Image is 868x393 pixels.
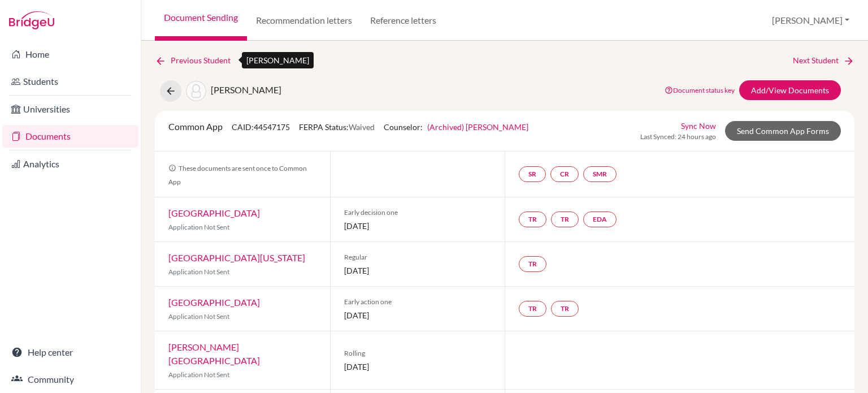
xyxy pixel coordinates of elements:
[168,342,260,366] a: [PERSON_NAME][GEOGRAPHIC_DATA]
[519,256,546,272] a: TR
[2,341,138,364] a: Help center
[168,252,305,263] a: [GEOGRAPHIC_DATA][US_STATE]
[168,121,223,132] span: Common App
[2,70,138,93] a: Students
[344,265,492,277] span: [DATE]
[2,43,138,66] a: Home
[299,122,375,132] span: FERPA Status:
[344,208,492,218] span: Early decision one
[793,54,854,67] a: Next Student
[349,122,375,132] span: Waived
[344,361,492,373] span: [DATE]
[168,267,229,276] span: Application Not Sent
[519,166,546,182] a: SR
[583,166,617,182] a: SMR
[739,80,841,100] a: Add/View Documents
[384,122,528,132] span: Counselor:
[2,153,138,175] a: Analytics
[2,98,138,120] a: Universities
[519,301,546,317] a: TR
[344,309,492,321] span: [DATE]
[168,208,260,218] a: [GEOGRAPHIC_DATA]
[665,86,735,94] a: Document status key
[2,125,138,148] a: Documents
[427,122,528,132] a: (Archived) [PERSON_NAME]
[344,252,492,262] span: Regular
[168,370,229,379] span: Application Not Sent
[211,84,281,95] span: [PERSON_NAME]
[344,348,492,359] span: Rolling
[232,122,290,132] span: CAID: 44547175
[9,11,54,29] img: Bridge-U
[344,297,492,307] span: Early action one
[168,164,307,186] span: These documents are sent once to Common App
[681,120,716,132] a: Sync Now
[519,211,546,227] a: TR
[725,121,841,141] a: Send Common App Forms
[640,132,716,142] span: Last Synced: 24 hours ago
[344,220,492,232] span: [DATE]
[168,297,260,308] a: [GEOGRAPHIC_DATA]
[551,211,579,227] a: TR
[2,368,138,391] a: Community
[767,10,854,31] button: [PERSON_NAME]
[551,301,579,317] a: TR
[168,223,229,231] span: Application Not Sent
[242,52,314,68] div: [PERSON_NAME]
[168,312,229,321] span: Application Not Sent
[155,54,240,67] a: Previous Student
[550,166,579,182] a: CR
[583,211,617,227] a: EDA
